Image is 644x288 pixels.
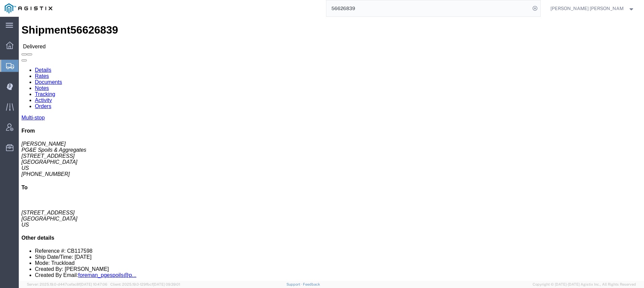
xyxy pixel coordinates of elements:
[326,0,530,16] input: Search for shipment number, reference number
[110,282,180,286] span: Client: 2025.19.0-129fbcf
[533,282,636,287] span: Copyright © [DATE]-[DATE] Agistix Inc., All Rights Reserved
[550,5,624,12] span: Kayte Bray Dogali
[153,282,180,286] span: [DATE] 09:39:01
[286,282,303,286] a: Support
[303,282,320,286] a: Feedback
[27,282,107,286] span: Server: 2025.19.0-d447cefac8f
[5,3,52,13] img: logo
[19,17,644,281] iframe: FS Legacy Container
[80,282,107,286] span: [DATE] 10:47:06
[550,4,635,12] button: [PERSON_NAME] [PERSON_NAME]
